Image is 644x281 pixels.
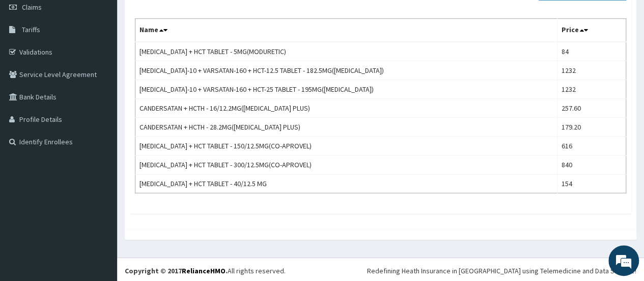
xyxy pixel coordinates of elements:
th: Name [135,19,557,42]
td: [MEDICAL_DATA]-10 + VARSATAN-160 + HCT-25 TABLET - 195MG([MEDICAL_DATA]) [135,80,557,99]
a: RelianceHMO [182,266,226,275]
td: [MEDICAL_DATA]-10 + VARSATAN-160 + HCT-12.5 TABLET - 182.5MG([MEDICAL_DATA]) [135,61,557,80]
th: Price [557,19,626,42]
textarea: Type your message and hit 'Enter' [5,179,194,215]
span: Tariffs [22,25,40,34]
td: 616 [557,137,626,156]
td: 179.20 [557,118,626,137]
td: CANDERSATAN + HCTH - 16/12.2MG([MEDICAL_DATA] PLUS) [135,99,557,118]
td: 257.60 [557,99,626,118]
div: Redefining Heath Insurance in [GEOGRAPHIC_DATA] using Telemedicine and Data Science! [367,266,636,276]
strong: Copyright © 2017 . [125,266,228,275]
td: 84 [557,42,626,61]
span: We're online! [59,79,141,182]
div: Minimize live chat window [167,5,191,30]
span: Claims [22,3,42,12]
td: 154 [557,174,626,193]
td: [MEDICAL_DATA] + HCT TABLET - 150/12.5MG(CO-APROVEL) [135,137,557,156]
div: Chat with us now [53,57,171,70]
td: 1232 [557,61,626,80]
td: CANDERSATAN + HCTH - 28.2MG([MEDICAL_DATA] PLUS) [135,118,557,137]
td: [MEDICAL_DATA] + HCT TABLET - 5MG(MODURETIC) [135,42,557,61]
img: d_794563401_company_1708531726252_794563401 [19,51,41,76]
td: [MEDICAL_DATA] + HCT TABLET - 300/12.5MG(CO-APROVEL) [135,156,557,174]
td: 1232 [557,80,626,99]
td: [MEDICAL_DATA] + HCT TABLET - 40/12.5 MG [135,174,557,193]
td: 840 [557,156,626,174]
